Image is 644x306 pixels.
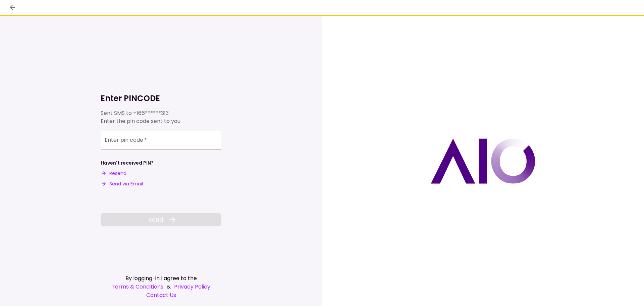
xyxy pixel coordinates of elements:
button: Send via Email [101,180,143,187]
div: & [101,282,221,291]
a: Privacy Policy [174,282,210,291]
button: Resend [101,170,126,177]
button: Send [101,213,221,226]
a: Contact Us [101,291,221,299]
div: By logging-in I agree to the [101,274,221,282]
span: Send [148,215,163,224]
a: Terms & Conditions [112,282,163,291]
h1: Enter PINCODE [101,93,221,104]
img: AIO logo [431,138,535,184]
div: Haven't received PIN? [101,160,154,167]
button: back [7,2,18,13]
div: Sent SMS to Enter the pin code sent to you [101,109,221,125]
